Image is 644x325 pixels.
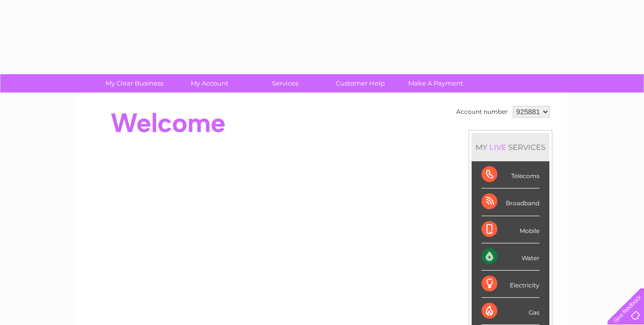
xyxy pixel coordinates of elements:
a: Make A Payment [395,74,477,93]
div: Broadband [482,188,539,216]
div: Mobile [482,216,539,243]
div: Water [482,243,539,271]
td: Account number [454,103,510,120]
div: Telecoms [482,161,539,188]
div: MY SERVICES [472,133,549,161]
a: Customer Help [320,74,401,93]
a: My Account [169,74,251,93]
div: Gas [482,298,539,325]
a: Services [244,74,326,93]
div: LIVE [487,142,508,152]
a: My Clear Business [94,74,175,93]
div: Electricity [482,271,539,298]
